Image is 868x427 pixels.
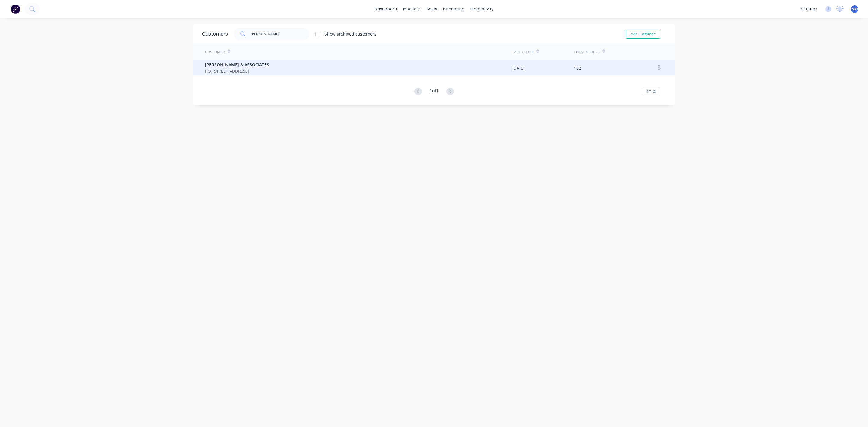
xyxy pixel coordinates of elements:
[851,6,858,12] span: MW
[798,5,820,14] div: settings
[202,30,228,38] div: Customers
[205,61,269,68] span: [PERSON_NAME] & ASSOCIATES
[251,28,310,40] input: Search customers...
[440,5,467,14] div: purchasing
[512,49,533,55] div: Last Order
[325,31,376,37] div: Show archived customers
[205,68,269,74] span: P.O. [STREET_ADDRESS]
[205,49,225,55] div: Customer
[423,5,440,14] div: sales
[574,49,599,55] div: Total Orders
[11,5,20,14] img: Factory
[574,65,581,71] div: 102
[512,65,524,71] div: [DATE]
[372,5,400,14] a: dashboard
[626,30,660,39] button: Add Customer
[646,89,651,95] span: 10
[400,5,423,14] div: products
[430,87,439,96] div: 1 of 1
[467,5,497,14] div: productivity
